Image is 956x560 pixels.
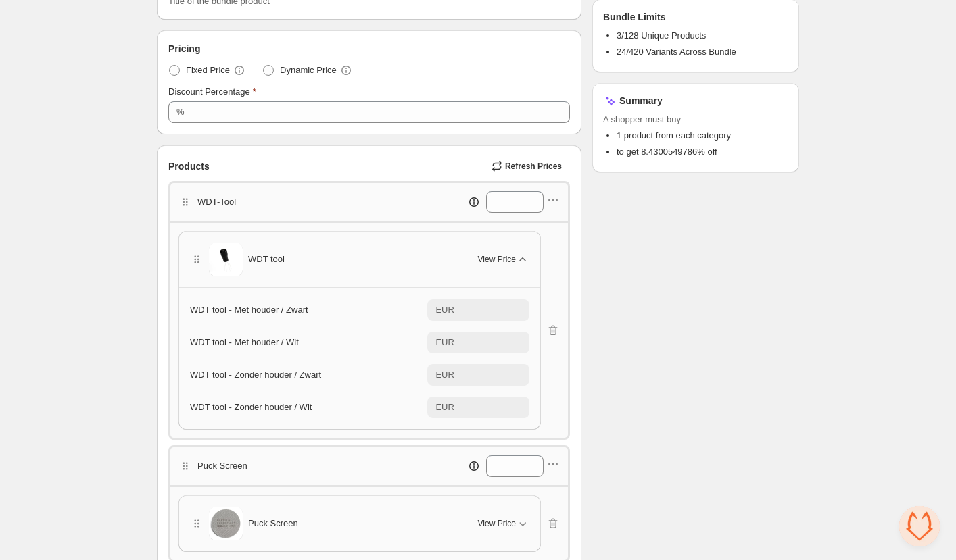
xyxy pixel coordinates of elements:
span: Products [168,159,210,173]
div: % [176,105,185,119]
span: Puck Screen [248,517,298,530]
span: View Price [478,254,516,265]
span: Fixed Price [186,63,230,77]
span: WDT tool - Zonder houder / Wit [190,402,312,412]
p: Puck Screen [197,459,247,473]
div: EUR [435,401,454,414]
div: EUR [435,336,454,349]
span: WDT tool - Met houder / Zwart [190,305,308,315]
div: Open de chat [899,506,940,546]
li: to get 8.4300549786% off [617,145,788,159]
span: 3/128 Unique Products [617,30,706,41]
p: WDT-Tool [197,195,236,209]
li: 1 product from each category [617,129,788,143]
h3: Summary [619,94,663,107]
span: Refresh Prices [505,161,562,172]
button: View Price [470,249,537,270]
button: View Price [470,513,537,534]
h3: Bundle Limits [603,10,666,24]
span: WDT tool - Zonder houder / Zwart [190,370,321,380]
span: A shopper must buy [603,113,788,126]
span: WDT tool [248,253,285,266]
label: Discount Percentage [168,85,256,99]
div: EUR [435,368,454,382]
div: EUR [435,303,454,317]
img: Puck Screen [209,507,243,540]
span: 24/420 Variants Across Bundle [617,47,736,57]
img: WDT tool [209,243,243,276]
span: Dynamic Price [280,63,337,77]
span: WDT tool - Met houder / Wit [190,337,299,347]
button: Refresh Prices [486,157,570,176]
span: View Price [478,518,516,529]
span: Pricing [168,42,200,55]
